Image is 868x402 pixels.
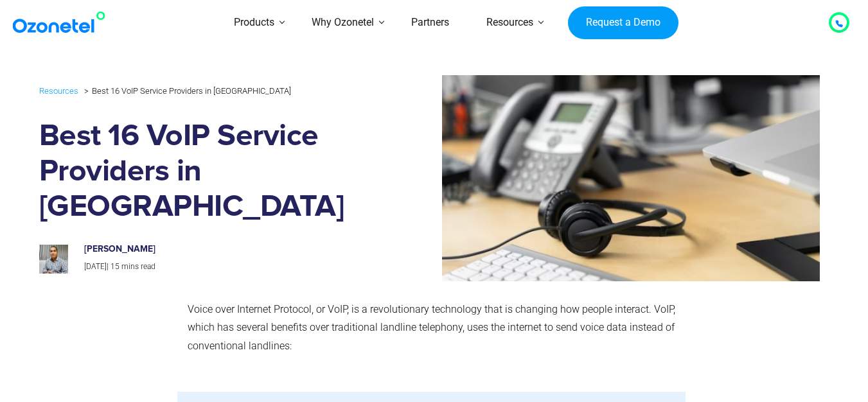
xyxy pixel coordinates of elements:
[39,83,78,98] a: Resources
[81,83,291,99] li: Best 16 VoIP Service Providers in [GEOGRAPHIC_DATA]
[39,245,68,274] img: prashanth-kancherla_avatar-200x200.jpeg
[568,6,678,40] a: Request a Demo
[84,260,355,274] p: |
[121,262,155,271] span: mins read
[111,262,120,271] span: 15
[84,262,107,271] span: [DATE]
[188,303,675,353] span: Voice over Internet Protocol, or VoIP, is a revolutionary technology that is changing how people ...
[84,244,355,255] h6: [PERSON_NAME]
[39,119,369,225] h1: Best 16 VoIP Service Providers in [GEOGRAPHIC_DATA]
